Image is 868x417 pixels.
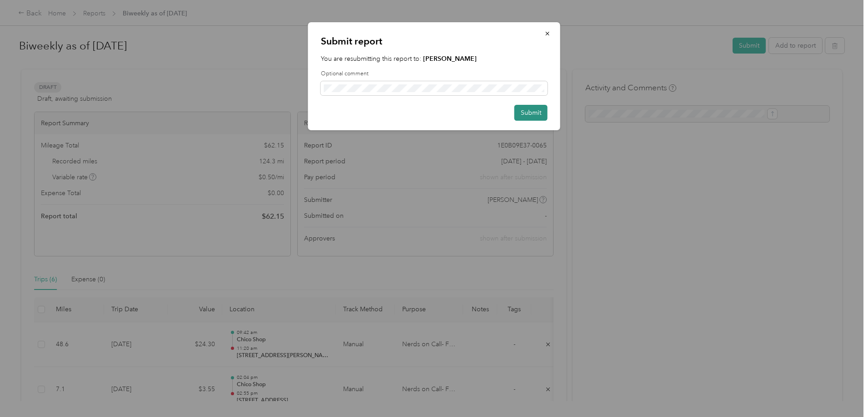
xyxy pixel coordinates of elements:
label: Optional comment [321,70,548,78]
strong: [PERSON_NAME] [423,55,477,63]
iframe: Everlance-gr Chat Button Frame [817,366,868,417]
p: You are resubmitting this report to: [321,54,548,64]
button: Submit [514,105,548,121]
p: Submit report [321,35,548,48]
